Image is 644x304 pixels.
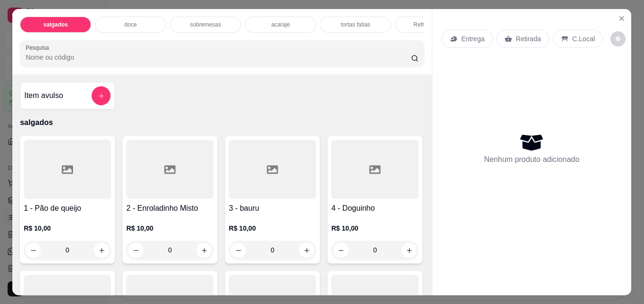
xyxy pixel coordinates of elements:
h4: 3 - bauru [229,203,316,214]
p: Entrega [461,34,485,44]
h4: Item avulso [25,90,64,101]
p: acaraje [271,21,290,28]
p: R$ 10,00 [229,224,316,233]
p: R$ 10,00 [331,224,419,233]
p: doce [125,21,137,28]
p: tortas fatias [341,21,370,28]
h4: 1 - Pão de queijo [24,203,111,214]
p: salgados [20,117,424,128]
h4: 4 - Doguinho [331,203,419,214]
button: decrease-product-quantity [26,242,41,258]
button: decrease-product-quantity [129,242,144,258]
label: Pesquisa [26,44,53,52]
p: Refrigerantes [414,21,448,28]
p: Retirada [516,34,541,44]
button: Close [614,11,629,26]
button: increase-product-quantity [402,242,417,258]
button: increase-product-quantity [94,242,110,258]
p: R$ 10,00 [127,224,214,233]
p: C.Local [572,34,595,44]
button: decrease-product-quantity [611,31,626,46]
input: Pesquisa [26,53,412,62]
button: decrease-product-quantity [333,242,349,258]
button: add-separate-item [92,86,111,105]
p: salgados [44,21,68,28]
h4: 2 - Enroladinho Misto [127,203,214,214]
p: Nenhum produto adicionado [484,154,580,165]
button: increase-product-quantity [197,242,212,258]
p: R$ 10,00 [24,224,111,233]
button: increase-product-quantity [299,242,314,258]
p: sobremesas [190,21,221,28]
button: decrease-product-quantity [231,242,246,258]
